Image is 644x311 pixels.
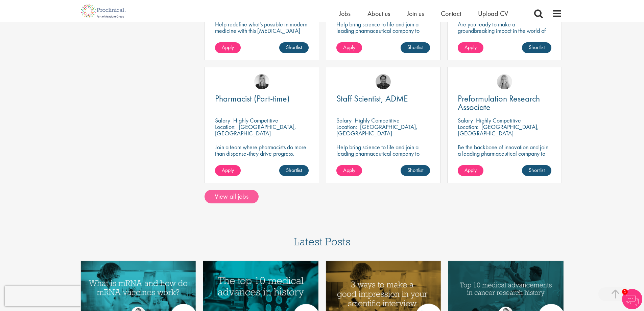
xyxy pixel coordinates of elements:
[222,166,234,174] span: Apply
[215,123,236,131] span: Location:
[336,123,357,131] span: Location:
[476,116,521,124] p: Highly Competitive
[279,42,309,53] a: Shortlist
[215,94,309,103] a: Pharmacist (Part-time)
[401,165,430,176] a: Shortlist
[622,289,628,295] span: 1
[336,165,362,176] a: Apply
[522,165,551,176] a: Shortlist
[279,165,309,176] a: Shortlist
[336,42,362,53] a: Apply
[336,93,408,104] span: Staff Scientist, ADME
[233,116,278,124] p: Highly Competitive
[622,289,642,309] img: Chatbot
[215,123,296,137] p: [GEOGRAPHIC_DATA], [GEOGRAPHIC_DATA]
[5,286,91,306] iframe: reCAPTCHA
[458,42,483,53] a: Apply
[215,21,309,40] p: Help redefine what's possible in modern medicine with this [MEDICAL_DATA] Associate Expert Scienc...
[497,74,512,89] img: Shannon Briggs
[401,42,430,53] a: Shortlist
[458,123,539,137] p: [GEOGRAPHIC_DATA], [GEOGRAPHIC_DATA]
[336,116,352,124] span: Salary
[464,44,477,51] span: Apply
[215,42,241,53] a: Apply
[441,9,461,18] a: Contact
[464,166,477,174] span: Apply
[336,144,430,176] p: Help bring science to life and join a leading pharmaceutical company to play a key role in delive...
[215,93,290,104] span: Pharmacist (Part-time)
[215,144,309,157] p: Join a team where pharmacists do more than dispense-they drive progress.
[343,44,355,51] span: Apply
[215,165,241,176] a: Apply
[355,116,400,124] p: Highly Competitive
[458,165,483,176] a: Apply
[458,94,551,111] a: Preformulation Research Associate
[205,190,259,203] a: View all jobs
[294,236,351,252] h3: Latest Posts
[458,144,551,170] p: Be the backbone of innovation and join a leading pharmaceutical company to help keep life-changin...
[367,9,390,18] a: About us
[522,42,551,53] a: Shortlist
[215,116,230,124] span: Salary
[339,9,351,18] a: Jobs
[458,93,540,113] span: Preformulation Research Associate
[458,123,478,131] span: Location:
[254,74,269,89] img: Janelle Jones
[478,9,508,18] a: Upload CV
[407,9,424,18] a: Join us
[336,94,430,103] a: Staff Scientist, ADME
[222,44,234,51] span: Apply
[343,166,355,174] span: Apply
[376,74,391,89] img: Mike Raletz
[336,123,418,137] p: [GEOGRAPHIC_DATA], [GEOGRAPHIC_DATA]
[458,116,473,124] span: Salary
